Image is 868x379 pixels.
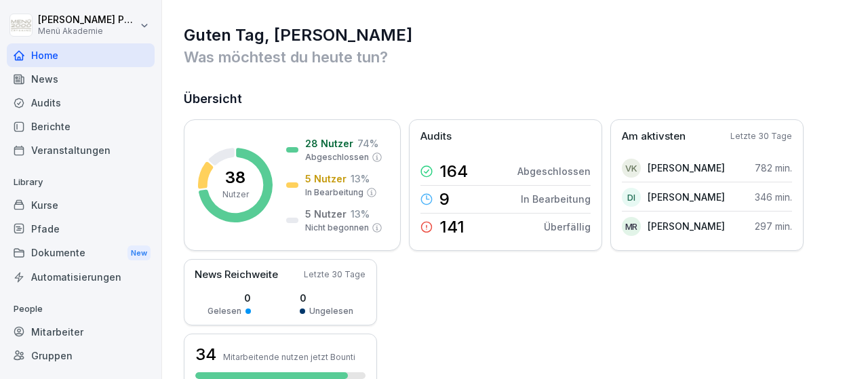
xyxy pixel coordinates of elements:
[7,298,155,320] p: People
[305,222,369,234] p: Nicht begonnen
[622,217,641,236] div: MR
[223,352,355,362] p: Mitarbeitende nutzen jetzt Bounti
[305,172,347,186] p: 5 Nutzer
[544,220,591,234] p: Überfällig
[300,291,353,305] p: 0
[357,136,378,151] p: 74 %
[195,267,278,283] p: News Reichweite
[7,217,155,241] a: Pfade
[622,188,641,207] div: DI
[7,241,155,266] div: Dokumente
[622,159,641,178] div: VK
[648,219,725,233] p: [PERSON_NAME]
[309,305,353,317] p: Ungelesen
[351,172,370,186] p: 13 %
[439,163,468,180] p: 164
[305,136,353,151] p: 28 Nutzer
[439,191,450,207] p: 9
[521,192,591,206] p: In Bearbeitung
[7,138,155,162] a: Veranstaltungen
[517,164,591,178] p: Abgeschlossen
[195,343,216,366] h3: 34
[184,89,848,108] h2: Übersicht
[648,190,725,204] p: [PERSON_NAME]
[622,129,686,144] p: Am aktivsten
[304,268,366,281] p: Letzte 30 Tage
[755,219,792,233] p: 297 min.
[755,161,792,175] p: 782 min.
[38,14,137,26] p: [PERSON_NAME] Pacyna
[7,193,155,217] a: Kurse
[7,43,155,67] a: Home
[208,291,251,305] p: 0
[648,161,725,175] p: [PERSON_NAME]
[7,67,155,91] a: News
[7,320,155,344] a: Mitarbeiter
[7,241,155,266] a: DokumenteNew
[222,188,249,201] p: Nutzer
[7,91,155,115] a: Audits
[7,265,155,289] a: Automatisierungen
[184,24,848,46] h1: Guten Tag, [PERSON_NAME]
[755,190,792,204] p: 346 min.
[7,115,155,138] a: Berichte
[351,207,370,221] p: 13 %
[730,130,792,142] p: Letzte 30 Tage
[420,129,452,144] p: Audits
[225,169,245,186] p: 38
[127,245,151,261] div: New
[305,207,347,221] p: 5 Nutzer
[38,26,137,36] p: Menü Akademie
[184,46,848,68] p: Was möchtest du heute tun?
[305,151,369,163] p: Abgeschlossen
[305,186,363,199] p: In Bearbeitung
[208,305,241,317] p: Gelesen
[439,219,465,235] p: 141
[7,172,155,193] p: Library
[7,344,155,367] a: Gruppen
